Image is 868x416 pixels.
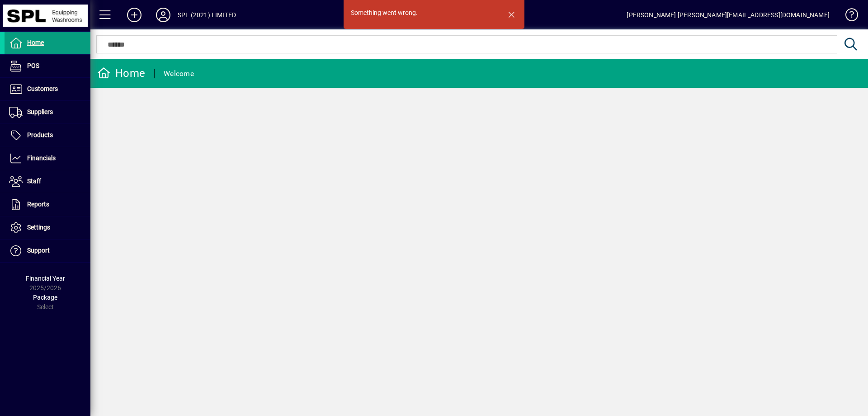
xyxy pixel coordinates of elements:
span: Products [27,131,53,139]
a: Suppliers [5,101,90,124]
span: Suppliers [27,108,53,115]
a: Financials [5,147,90,170]
span: Settings [27,224,50,231]
a: Reports [5,193,90,216]
div: Home [97,66,145,81]
div: SPL (2021) LIMITED [178,8,236,22]
a: Products [5,124,90,147]
a: Knowledge Base [839,2,857,31]
span: Customers [27,85,58,92]
span: Financial Year [26,275,65,282]
span: Support [27,247,50,254]
a: Settings [5,216,90,239]
span: Package [33,294,57,301]
span: Financials [27,154,56,162]
span: Home [27,39,44,46]
button: Add [120,7,149,23]
a: Staff [5,170,90,193]
span: POS [27,62,39,69]
span: Staff [27,177,41,185]
a: POS [5,55,90,77]
button: Profile [149,7,178,23]
span: Reports [27,201,49,208]
div: Welcome [164,67,194,81]
a: Support [5,239,90,262]
a: Customers [5,78,90,100]
div: [PERSON_NAME] [PERSON_NAME][EMAIL_ADDRESS][DOMAIN_NAME] [627,8,830,22]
